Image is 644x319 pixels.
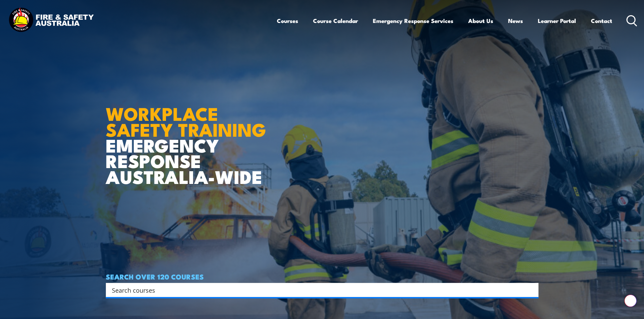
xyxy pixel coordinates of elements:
[527,285,536,295] button: Search magnifier button
[373,12,453,30] a: Emergency Response Services
[538,12,576,30] a: Learner Portal
[106,99,266,143] strong: WORKPLACE SAFETY TRAINING
[112,285,524,295] input: Search input
[106,88,271,184] h1: EMERGENCY RESPONSE AUSTRALIA-WIDE
[277,12,298,30] a: Courses
[508,12,523,30] a: News
[106,273,539,280] h4: SEARCH OVER 120 COURSES
[468,12,493,30] a: About Us
[591,12,612,30] a: Contact
[313,12,358,30] a: Course Calendar
[113,285,525,295] form: Search form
